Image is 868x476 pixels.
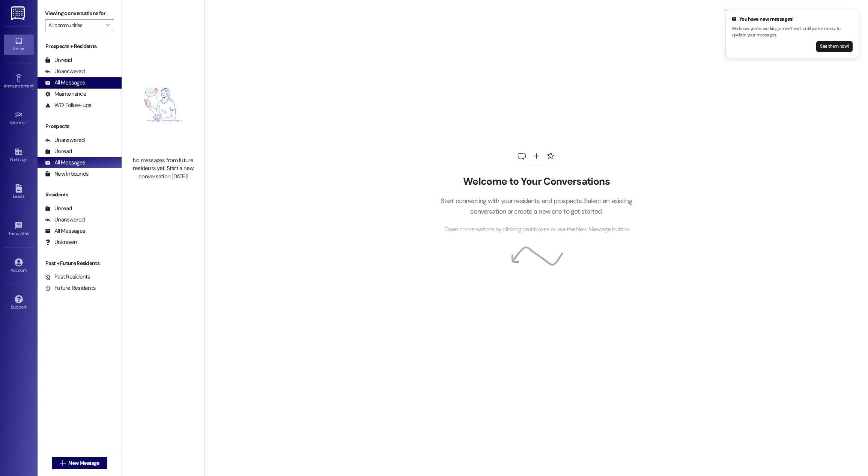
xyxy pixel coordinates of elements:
[45,90,86,98] div: Maintenance
[38,191,122,199] div: Residents
[45,56,72,64] div: Unread
[4,35,34,55] a: Inbox
[52,457,107,469] button: New Message
[4,108,34,129] a: Site Visit •
[45,148,72,155] div: Unread
[4,182,34,202] a: Leads
[11,6,26,20] img: ResiDesk Logo
[33,82,35,87] span: •
[816,41,853,52] button: See them now!
[45,205,72,212] div: Unread
[45,68,85,75] div: Unanswered
[130,57,196,153] img: empty-state
[130,157,196,181] div: No messages from future residents yet. Start a new conversation [DATE]!
[45,8,114,19] label: Viewing conversations for
[723,7,731,14] button: Close toast
[4,293,34,313] a: Support
[106,22,110,28] i: 
[45,136,85,144] div: Unanswered
[45,227,85,235] div: All Messages
[29,230,30,235] span: •
[732,15,853,23] div: You have new messages!
[4,256,34,276] a: Account
[38,259,122,267] div: Past + Future Residents
[45,284,96,292] div: Future Residents
[732,26,853,39] p: We know you're working, so we'll wait until you're ready to update your messages.
[429,196,644,217] p: Start connecting with your residents and prospects. Select an existing conversation or create a n...
[60,460,65,466] i: 
[45,170,89,178] div: New Inbounds
[38,42,122,50] div: Prospects + Residents
[38,122,122,130] div: Prospects
[444,225,629,234] span: Open conversations by clicking on inboxes or use the New Message button
[27,119,28,124] span: •
[68,459,99,467] span: New Message
[45,101,91,109] div: WO Follow-ups
[45,273,90,281] div: Past Residents
[4,219,34,240] a: Templates •
[45,216,85,224] div: Unanswered
[4,145,34,166] a: Buildings
[45,238,77,246] div: Unknown
[429,176,644,188] h2: Welcome to Your Conversations
[45,79,85,87] div: All Messages
[48,19,102,31] input: All communities
[45,159,85,167] div: All Messages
